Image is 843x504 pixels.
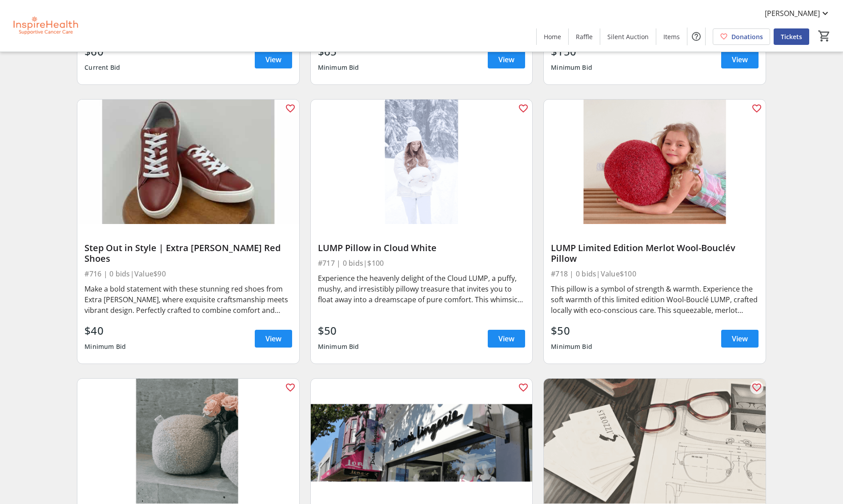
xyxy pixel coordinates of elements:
div: Current Bid [84,60,120,76]
a: Home [537,28,568,45]
span: View [732,333,748,344]
span: Tickets [781,32,802,41]
span: View [265,54,281,65]
div: #718 | 0 bids | Value $100 [551,268,758,280]
img: LUMP Limited Edition Merlot Wool-Bouclév Pillow [544,100,765,224]
mat-icon: favorite_outline [285,103,296,114]
span: [PERSON_NAME] [765,8,820,19]
span: Raffle [576,32,593,41]
mat-icon: favorite_outline [751,382,762,393]
img: Step Out in Style | Extra Fina Calzado Red Shoes [77,100,299,224]
div: #717 | 0 bids | $100 [318,257,525,269]
a: View [721,51,759,68]
button: Cart [816,28,832,44]
div: $40 [84,323,126,339]
button: Help [687,28,705,45]
a: View [255,51,292,68]
span: Donations [731,32,763,41]
a: View [488,330,525,348]
img: LUMP Pillow in Cloud White [311,100,532,224]
a: Silent Auction [600,28,656,45]
a: Items [656,28,687,45]
span: View [732,54,748,65]
div: Experience the heavenly delight of the Cloud LUMP, a puffy, mushy, and irresistibly pillowy treas... [318,273,525,305]
div: Minimum Bid [318,339,359,355]
img: LUMP Signature Oatmeal Pillow [77,379,299,503]
div: Step Out in Style | Extra [PERSON_NAME] Red Shoes [84,243,292,264]
div: $50 [551,323,592,339]
a: Raffle [569,28,600,45]
div: Minimum Bid [318,60,359,76]
mat-icon: favorite_outline [518,382,529,393]
mat-icon: favorite_outline [285,382,296,393]
span: Silent Auction [607,32,649,41]
a: View [488,51,525,68]
a: View [721,330,759,348]
div: LUMP Pillow in Cloud White [318,243,525,253]
div: This pillow is a symbol of strength & warmth. Experience the soft warmth of this limited edition ... [551,284,758,316]
div: $50 [318,323,359,339]
img: Diane’s Lingerie Luxe | $200 Gift Card [311,379,532,503]
mat-icon: favorite_outline [751,103,762,114]
span: View [498,54,514,65]
div: LUMP Limited Edition Merlot Wool-Bouclév Pillow [551,243,758,264]
mat-icon: favorite_outline [518,103,529,114]
span: Home [544,32,561,41]
a: Donations [713,28,770,45]
img: Strozzi’s Eyewear | $300 Gift Vouchers [544,379,765,503]
div: Minimum Bid [551,60,592,76]
span: Items [663,32,680,41]
div: Make a bold statement with these stunning red shoes from Extra [PERSON_NAME], where exquisite cra... [84,284,292,316]
button: [PERSON_NAME] [758,6,838,20]
span: View [498,333,514,344]
a: Tickets [774,28,809,45]
div: Minimum Bid [84,339,126,355]
div: #716 | 0 bids | Value $90 [84,268,292,280]
img: InspireHealth Supportive Cancer Care's Logo [5,4,84,48]
div: Minimum Bid [551,339,592,355]
span: View [265,333,281,344]
a: View [255,330,292,348]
